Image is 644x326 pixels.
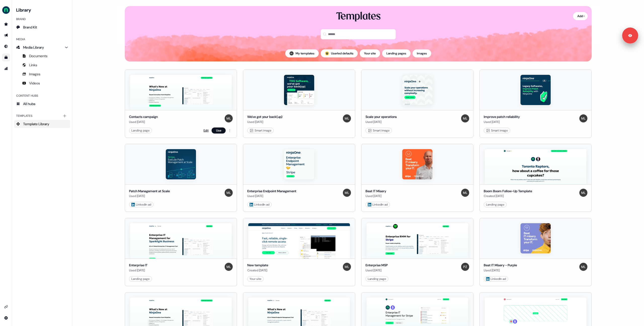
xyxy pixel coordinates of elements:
button: Landing pages [382,49,411,57]
span: Links [29,62,37,68]
div: Used [DATE] [129,193,170,199]
a: Go to integrations [2,303,10,311]
div: Used [DATE] [247,193,296,199]
button: Use [212,127,226,134]
button: userled logo;Userled defaults [321,49,358,57]
img: Scale your operations [402,75,432,105]
a: Links [14,61,70,69]
div: Scale your operations [366,114,397,119]
div: Used [DATE] [247,119,283,124]
button: Enterprise MSPEnterprise MSPUsed [DATE]PetraLanding page [361,218,473,286]
div: LinkedIn ad [131,202,151,207]
div: New template [247,263,268,268]
img: Enterprise Endpoint Management [284,149,314,179]
a: Images [14,70,70,78]
div: Beat IT Misery [366,189,386,194]
img: Megan [461,114,469,122]
span: Template Library [23,121,49,126]
a: Media Library [14,43,70,51]
img: Megan [343,189,351,197]
div: Brand [14,15,70,23]
img: Contacts campaign [130,75,232,110]
button: We've got your back(up)We've got your back(up)Used [DATE]Megan Smart image [243,70,355,138]
button: New templateNew templateCreated [DATE]MeganYour site [243,218,355,286]
a: Go to integrations [2,314,10,322]
span: All hubs [23,101,35,106]
button: Contacts campaignContacts campaignUsed [DATE]MeganLanding pageEditUse [125,70,237,138]
img: Patch Management at Scale [166,149,196,179]
div: Used [DATE] [129,119,158,124]
a: Go to templates [2,53,10,61]
a: Documents [14,52,70,60]
a: Go to outbound experience [2,31,10,39]
button: Add [573,12,588,20]
span: Media Library [23,45,44,50]
div: Beat IT Misery - Purple [484,263,517,268]
img: Megan [290,51,294,55]
div: Media [14,35,70,43]
img: Enterprise MSP [367,223,468,258]
img: We've got your back(up) [284,75,314,105]
div: Landing page [131,276,150,281]
button: Your site [360,49,380,57]
div: Templates [336,10,381,23]
img: Enterprise IT [130,223,232,258]
div: Landing page [131,128,150,133]
img: Megan [225,114,233,122]
div: Used [DATE] [366,119,397,124]
span: Documents [29,53,48,58]
img: Petra [461,263,469,271]
div: Landing page [486,202,504,207]
div: ; [325,51,329,55]
img: Megan [579,263,587,271]
img: Boom Boom Follow-Up Template [485,149,586,184]
button: Boom Boom Follow-Up TemplateBoom Boom Follow-Up TemplateCreated [DATE]MeganLanding page [479,144,592,212]
button: Images [413,49,431,57]
img: Megan [225,189,233,197]
img: Megan [579,114,587,122]
button: Beat IT Misery - PurpleBeat IT Misery - PurpleUsed [DATE]Megan LinkedIn ad [479,218,592,286]
div: Used [DATE] [366,193,386,199]
div: LinkedIn ad [250,202,269,207]
img: Beat IT Misery - Purple [520,223,551,253]
img: Megan [343,263,351,271]
button: Patch Management at ScalePatch Management at ScaleUsed [DATE]Megan LinkedIn ad [125,144,237,212]
div: Used [DATE] [129,268,147,273]
div: Created [DATE] [247,268,268,273]
h3: Library [14,6,70,13]
div: Smart image [368,128,390,133]
div: Templates [14,112,70,120]
span: Images [29,72,41,77]
img: New template [248,223,350,258]
a: Videos [14,79,70,87]
img: userled logo [325,51,329,55]
div: Smart image [486,128,508,133]
div: Landing page [368,276,386,281]
img: Megan [225,263,233,271]
img: Megan [343,114,351,122]
div: Created [DATE] [484,193,532,199]
img: Beat IT Misery [402,149,432,179]
div: Enterprise IT [129,263,147,268]
div: We've got your back(up) [247,114,283,119]
a: Go to prospects [2,20,10,28]
img: Megan [579,189,587,197]
div: Smart image [250,128,271,133]
div: Enterprise Endpoint Management [247,189,296,194]
div: LinkedIn ad [368,202,388,207]
div: LinkedIn ad [486,276,506,281]
a: Edit [204,128,209,133]
button: My templates [285,49,319,57]
span: Brand Kit [23,25,37,30]
button: Enterprise ITEnterprise ITUsed [DATE]MeganLanding page [125,218,237,286]
div: Used [DATE] [484,268,517,273]
button: Scale your operationsScale your operationsUsed [DATE]Megan Smart image [361,70,473,138]
div: Used [DATE] [366,268,388,273]
div: Your site [250,276,261,281]
div: Used [DATE] [484,119,520,124]
div: Contacts campaign [129,114,158,119]
a: Template Library [14,120,70,128]
button: Enterprise Endpoint ManagementEnterprise Endpoint ManagementUsed [DATE]Megan LinkedIn ad [243,144,355,212]
button: Improve patch reliabilityImprove patch reliabilityUsed [DATE]Megan Smart image [479,70,592,138]
img: Improve patch reliability [520,75,551,105]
